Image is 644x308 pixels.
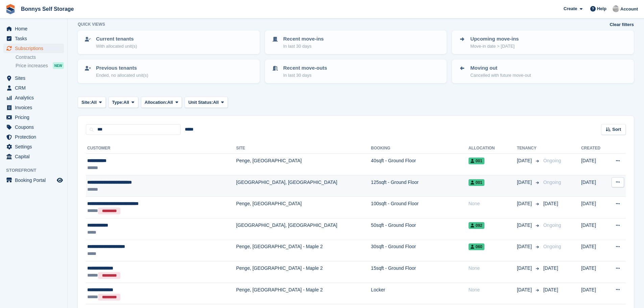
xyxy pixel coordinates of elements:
[581,197,607,218] td: [DATE]
[469,286,517,293] div: None
[597,5,606,12] span: Help
[15,93,55,102] span: Analytics
[96,64,148,72] p: Previous tenants
[517,286,533,293] span: [DATE]
[371,283,468,304] td: Locker
[16,62,64,69] a: Price increases NEW
[620,6,638,13] span: Account
[3,93,64,102] a: menu
[581,175,607,197] td: [DATE]
[564,5,577,12] span: Create
[543,244,561,249] span: Ongoing
[469,222,484,229] span: 092
[15,122,55,132] span: Coupons
[517,143,541,154] th: Tenancy
[16,54,64,61] a: Contracts
[517,179,533,186] span: [DATE]
[91,99,97,106] span: All
[3,83,64,93] a: menu
[283,72,327,79] p: In last 30 days
[236,240,371,261] td: Penge, [GEOGRAPHIC_DATA] - Maple 2
[581,283,607,304] td: [DATE]
[470,64,531,72] p: Moving out
[81,99,91,106] span: Site:
[543,180,561,185] span: Ongoing
[543,265,558,271] span: [DATE]
[610,21,634,28] a: Clear filters
[283,35,324,43] p: Recent move-ins
[517,265,533,272] span: [DATE]
[5,4,16,14] img: stora-icon-8386f47178a22dfd0bd8f6a31ec36ba5ce8667c1dd55bd0f319d3a0aa187defe.svg
[141,97,182,108] button: Allocation: All
[236,283,371,304] td: Penge, [GEOGRAPHIC_DATA] - Maple 2
[469,158,484,164] span: 001
[517,200,533,207] span: [DATE]
[371,261,468,283] td: 15sqft - Ground Floor
[469,243,484,250] span: 060
[109,97,138,108] button: Type: All
[613,5,619,12] img: James Bonny
[15,34,55,43] span: Tasks
[112,99,124,106] span: Type:
[581,143,607,154] th: Created
[453,60,633,82] a: Moving out Cancelled with future move-out
[371,240,468,261] td: 30sqft - Ground Floor
[78,21,105,27] h6: Quick views
[469,143,517,154] th: Allocation
[3,44,64,53] a: menu
[266,31,446,53] a: Recent move-ins In last 30 days
[56,176,64,184] a: Preview store
[3,142,64,151] a: menu
[78,60,259,82] a: Previous tenants Ended, no allocated unit(s)
[188,99,213,106] span: Unit Status:
[470,35,519,43] p: Upcoming move-ins
[3,103,64,112] a: menu
[16,63,48,69] span: Price increases
[18,3,76,15] a: Bonnys Self Storage
[453,31,633,53] a: Upcoming move-ins Move-in date > [DATE]
[612,126,621,133] span: Sort
[581,218,607,240] td: [DATE]
[236,143,371,154] th: Site
[86,143,236,154] th: Customer
[266,60,446,82] a: Recent move-outs In last 30 days
[6,167,67,174] span: Storefront
[53,62,64,69] div: NEW
[3,132,64,142] a: menu
[15,113,55,122] span: Pricing
[3,122,64,132] a: menu
[96,43,137,50] p: With allocated unit(s)
[581,154,607,175] td: [DATE]
[15,73,55,83] span: Sites
[15,175,55,185] span: Booking Portal
[15,132,55,142] span: Protection
[543,158,561,163] span: Ongoing
[236,261,371,283] td: Penge, [GEOGRAPHIC_DATA] - Maple 2
[469,179,484,186] span: 001
[283,64,327,72] p: Recent move-outs
[15,142,55,151] span: Settings
[581,240,607,261] td: [DATE]
[3,34,64,43] a: menu
[517,157,533,164] span: [DATE]
[15,44,55,53] span: Subscriptions
[283,43,324,50] p: In last 30 days
[517,222,533,229] span: [DATE]
[96,72,148,79] p: Ended, no allocated unit(s)
[371,218,468,240] td: 50sqft - Ground Floor
[96,35,137,43] p: Current tenants
[543,222,561,228] span: Ongoing
[123,99,129,106] span: All
[371,154,468,175] td: 40sqft - Ground Floor
[470,72,531,79] p: Cancelled with future move-out
[469,265,517,272] div: None
[371,197,468,218] td: 100sqft - Ground Floor
[236,197,371,218] td: Penge, [GEOGRAPHIC_DATA]
[371,175,468,197] td: 125sqft - Ground Floor
[15,152,55,161] span: Capital
[145,99,167,106] span: Allocation:
[543,201,558,206] span: [DATE]
[185,97,228,108] button: Unit Status: All
[469,200,517,207] div: None
[517,243,533,250] span: [DATE]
